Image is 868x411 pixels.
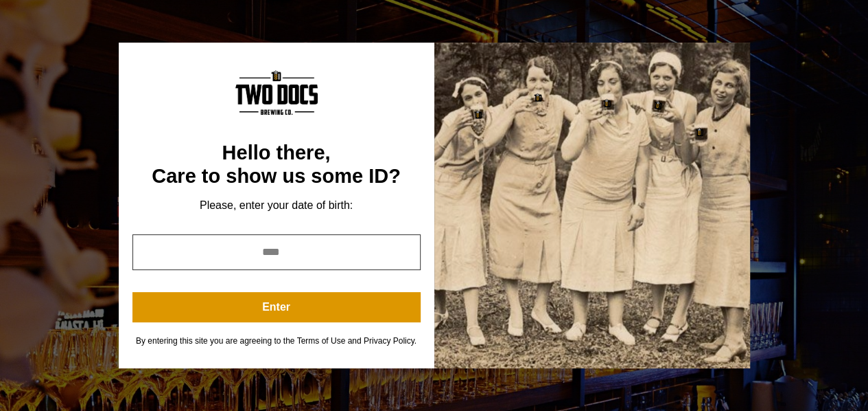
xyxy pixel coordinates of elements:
div: By entering this site you are agreeing to the Terms of Use and Privacy Policy. [132,336,421,346]
div: Hello there, Care to show us some ID? [132,142,421,188]
img: Content Logo [235,70,318,115]
button: Enter [132,292,421,322]
input: year [132,234,421,270]
div: Please, enter your date of birth: [132,199,421,212]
